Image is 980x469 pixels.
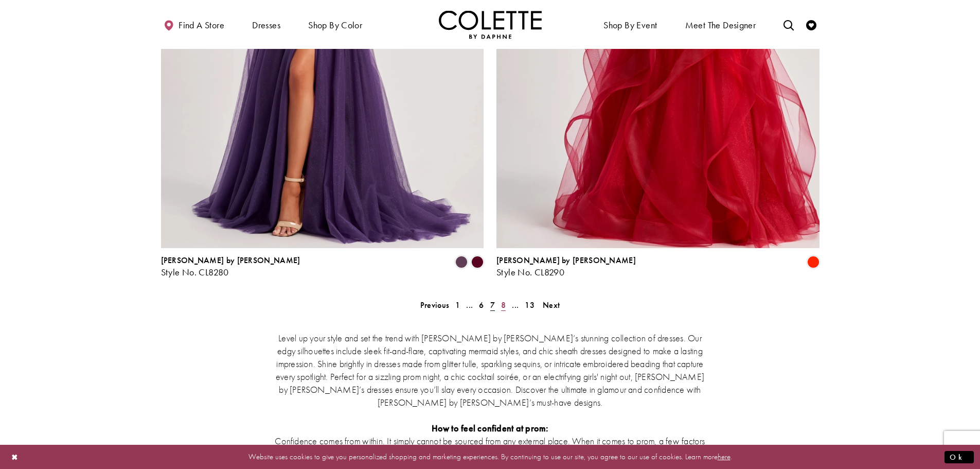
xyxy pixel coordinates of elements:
span: Style No. CL8280 [161,266,229,278]
a: 8 [498,298,509,312]
span: Current page [487,298,498,312]
a: Visit Home Page [439,10,542,39]
span: Shop By Event [601,10,660,39]
span: 7 [490,300,495,310]
a: Prev Page [417,298,452,312]
a: 13 [522,298,538,312]
div: Colette by Daphne Style No. CL8280 [161,256,300,277]
span: Shop by color [306,10,365,39]
a: ... [463,298,476,312]
strong: How to feel confident at prom: [432,422,549,434]
button: Close Dialog [6,448,24,466]
span: Meet the designer [685,20,756,30]
span: Dresses [252,20,280,30]
i: Scarlet [807,256,819,268]
span: 6 [479,300,484,310]
span: Style No. CL8290 [496,266,564,278]
a: ... [509,298,522,312]
span: ... [466,300,473,310]
span: 1 [455,300,460,310]
img: Colette by Daphne [439,10,542,39]
span: ... [512,300,519,310]
span: 13 [525,300,534,310]
span: 8 [501,300,506,310]
i: Burgundy [471,256,484,268]
span: Next [543,300,560,310]
a: Meet the designer [683,10,759,39]
a: Next Page [540,298,563,312]
a: 1 [452,298,463,312]
div: Colette by Daphne Style No. CL8290 [496,256,636,277]
span: [PERSON_NAME] by [PERSON_NAME] [161,255,300,266]
span: Shop By Event [603,20,657,30]
a: Find a store [161,10,227,39]
p: Website uses cookies to give you personalized shopping and marketing experiences. By continuing t... [74,450,906,464]
button: Submit Dialog [945,450,974,463]
i: Plum [455,256,468,268]
span: Dresses [250,10,283,39]
span: Previous [420,300,449,310]
a: Check Wishlist [804,10,819,39]
p: Level up your style and set the trend with [PERSON_NAME] by [PERSON_NAME]’s stunning collection o... [272,332,709,409]
span: [PERSON_NAME] by [PERSON_NAME] [496,255,636,266]
a: here [718,451,730,462]
span: Find a store [179,20,224,30]
a: Toggle search [781,10,796,39]
span: Shop by color [308,20,362,30]
a: 6 [476,298,487,312]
